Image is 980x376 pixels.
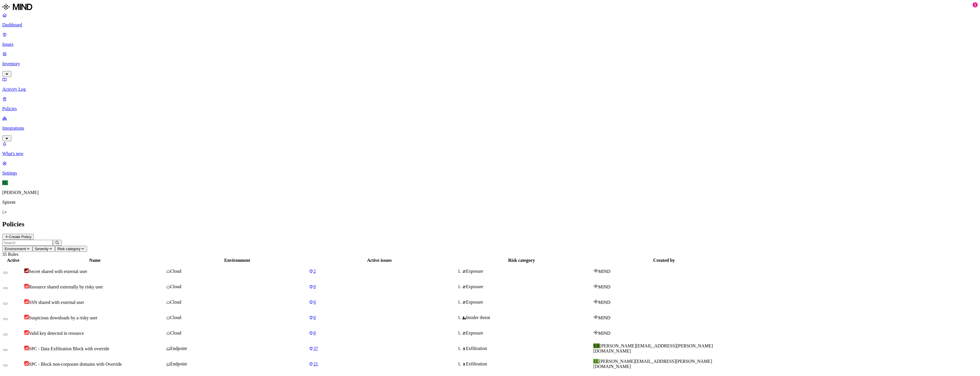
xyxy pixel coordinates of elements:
span: EL [593,359,599,364]
p: Inventory [2,61,978,66]
img: mind-logo-icon.svg [593,284,598,288]
a: 0 [309,315,450,320]
span: Cloud [170,331,181,335]
span: Secret shared with external user [29,269,87,274]
div: 1 [973,2,978,7]
span: MIND [598,331,611,336]
span: Endpoint [170,361,187,366]
span: MIND [598,269,611,274]
p: What's new [2,151,978,156]
span: Endpoint [170,346,187,351]
span: EL [2,180,8,185]
a: 0 [309,300,450,305]
span: SPC - Block non-corporate domains with Override [29,362,122,367]
span: Cloud [170,300,181,304]
img: severity-high.svg [24,315,29,319]
img: severity-high.svg [24,299,29,304]
img: mind-logo-icon.svg [593,299,598,304]
span: Cloud [170,284,181,289]
a: 2 [309,269,450,274]
span: [PERSON_NAME][EMAIL_ADDRESS][PERSON_NAME][DOMAIN_NAME] [593,343,713,353]
div: Exposure [462,269,592,274]
span: MIND [598,300,611,305]
span: 21 [314,361,318,366]
div: Exfiltration [462,361,592,367]
span: 2 [314,269,316,274]
img: severity-high.svg [24,346,29,350]
p: Dashboard [2,22,978,27]
span: 0 [314,331,316,335]
img: severity-high.svg [24,284,29,288]
span: Cloud [170,315,181,320]
span: [PERSON_NAME][EMAIL_ADDRESS][PERSON_NAME][DOMAIN_NAME] [593,359,712,369]
span: Environment [5,247,26,251]
p: Activity Log [2,87,978,92]
div: Risk category [451,258,592,263]
div: Insider threat [462,315,592,320]
span: Resource shared externally by risky user [29,284,103,289]
span: 37 [314,346,318,351]
img: mind-logo-icon.svg [593,268,598,273]
span: KR [593,343,600,348]
span: SSN shared with external user [29,300,84,305]
input: Search [2,240,53,246]
span: 0 [314,315,316,320]
img: mind-logo-icon.svg [593,330,598,335]
a: 0 [309,331,450,336]
div: Exfiltration [462,346,592,351]
p: Spirent [2,200,978,205]
p: Policies [2,106,978,111]
span: 0 [314,284,316,289]
div: Exposure [462,331,592,336]
button: Create Policy [2,234,34,240]
span: MIND [598,284,611,289]
div: Active issues [309,258,450,263]
div: Exposure [462,300,592,305]
span: 0 [314,300,316,304]
span: Cloud [170,269,181,274]
img: mind-logo-icon.svg [593,315,598,319]
div: Exposure [462,284,592,289]
span: Risk category [57,247,81,251]
span: MIND [598,315,611,320]
img: MIND [2,2,32,11]
p: Integrations [2,126,978,131]
a: 21 [309,361,450,367]
h2: Policies [2,220,978,228]
img: severity-critical.svg [24,268,29,273]
a: 0 [309,284,450,289]
div: Name [24,258,165,263]
span: Severity [35,247,49,251]
span: 35 Rules [2,252,18,257]
a: 37 [309,346,450,351]
span: SPC - Data Exfiltration Block with override [29,346,109,351]
div: Environment [166,258,308,263]
div: Created by [593,258,735,263]
span: Suspicious downloads by a risky user [29,315,97,320]
img: severity-high.svg [24,361,29,366]
p: Issues [2,42,978,47]
img: severity-high.svg [24,330,29,335]
div: Active [3,258,23,263]
p: Settings [2,171,978,176]
span: Valid key detected in resource [29,331,84,336]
